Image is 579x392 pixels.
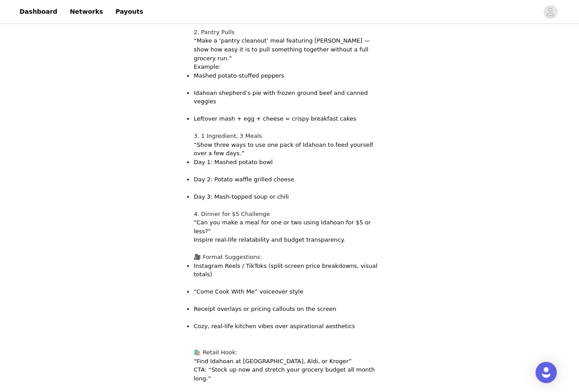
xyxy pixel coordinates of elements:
a: Payouts [110,2,149,22]
a: Dashboard [14,2,63,22]
h4: 2. Pantry Pulls [194,28,385,37]
p: Instagram Reels / TikToks (split-screen price breakdowns, visual totals) [194,262,385,288]
p: “Show three ways to use one pack of Idahoan to feed yourself over a few days.” [194,141,385,158]
h3: 🎥 Format Suggestions: [194,253,385,262]
p: Mashed potato-stuffed peppers [194,71,385,89]
p: “Come Cook With Me” voiceover style [194,287,385,305]
p: Cozy, real-life kitchen vibes over aspirational aesthetics [194,322,385,339]
p: Receipt overlays or pricing callouts on the screen [194,305,385,322]
h4: 4. Dinner for $5 Challenge [194,210,385,219]
p: “Can you make a meal for one or two using Idahoan for $5 or less?” Inspire real-life relatability... [194,218,385,244]
a: Networks [64,2,108,22]
h3: 🛍️ Retail Hook: [194,348,385,357]
h4: 3. 1 Ingredient, 3 Meals [194,132,385,141]
p: Leftover mash + egg + cheese = crispy breakfast cakes [194,114,385,132]
p: Day 2: Potato waffle grilled cheese [194,175,385,192]
p: Idahoan shepherd’s pie with frozen ground beef and canned veggies [194,89,385,115]
p: “Find Idahoan at [GEOGRAPHIC_DATA], Aldi, or Kroger” CTA: “Stock up now and stretch your grocery ... [194,357,385,383]
p: Day 3: Mash-topped soup or chili [194,192,385,210]
div: Open Intercom Messenger [536,362,557,383]
div: avatar [546,5,555,19]
p: “Make a ‘pantry cleanout’ meal featuring [PERSON_NAME] — show how easy it is to pull something to... [194,36,385,71]
p: Day 1: Mashed potato bowl [194,158,385,175]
